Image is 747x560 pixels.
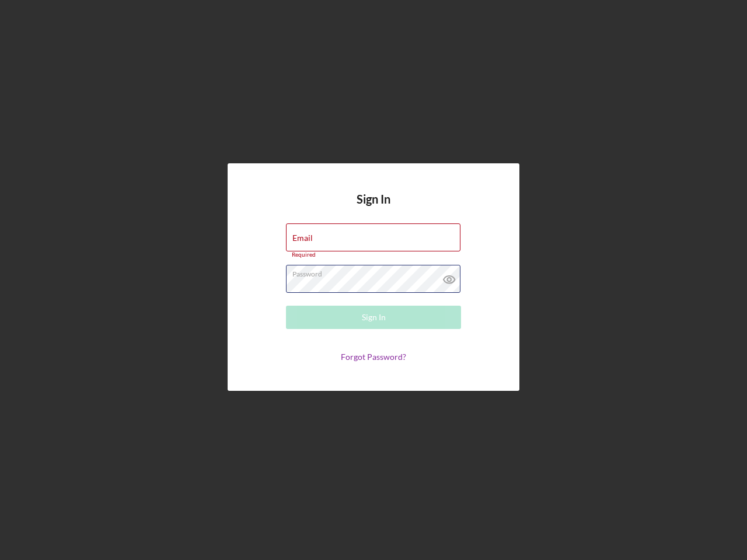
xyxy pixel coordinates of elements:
div: Required [286,251,461,258]
a: Forgot Password? [341,352,406,362]
h4: Sign In [357,192,390,223]
div: Sign In [362,306,386,329]
label: Password [292,265,460,278]
button: Sign In [286,306,461,329]
label: Email [292,233,313,243]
